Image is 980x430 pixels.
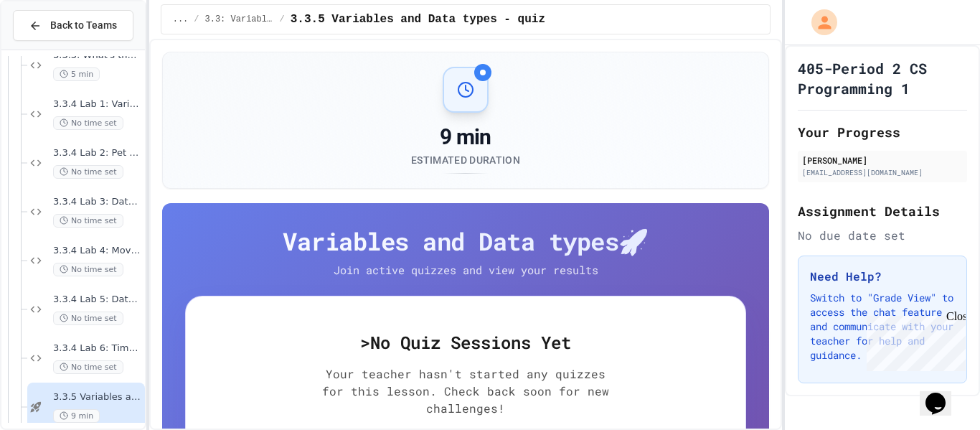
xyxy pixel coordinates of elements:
h5: > No Quiz Sessions Yet [209,331,723,354]
span: No time set [53,312,123,325]
span: 9 min [53,409,100,423]
div: Chat with us now!Close [6,6,99,91]
div: No due date set [798,227,967,244]
span: 3.3.4 Lab 1: Variable Name Corrector [53,98,142,111]
h1: 405-Period 2 CS Programming 1 [798,58,967,98]
h2: Your Progress [798,122,967,142]
span: No time set [53,360,123,374]
div: [PERSON_NAME] [802,154,963,167]
iframe: chat widget [920,373,966,416]
span: No time set [53,165,123,179]
span: No time set [53,214,123,228]
span: 3.3.4 Lab 4: Movie Database [53,245,142,257]
span: 3.3.4 Lab 3: Data Type Detective [53,196,142,208]
span: / [194,14,199,25]
div: [EMAIL_ADDRESS][DOMAIN_NAME] [802,167,963,178]
div: 9 min [411,124,520,150]
iframe: chat widget [861,310,966,371]
span: 3.3.4 Lab 6: Time Capsule Creator [53,342,142,355]
span: 3.3.4 Lab 5: Data Profile Organizer [53,294,142,306]
h3: Need Help? [810,268,955,285]
div: Estimated Duration [411,153,520,167]
span: 3.3.5 Variables and Data types - quiz [291,11,545,28]
p: Switch to "Grade View" to access the chat feature and communicate with your teacher for help and ... [810,291,955,363]
span: / [280,14,285,25]
p: Join active quizzes and view your results [304,262,627,279]
span: 3.3.5 Variables and Data types - quiz [53,391,142,403]
button: Back to Teams [13,10,133,41]
span: 3.3.4 Lab 2: Pet Store Inventory [53,147,142,159]
div: My Account [796,6,841,39]
span: ... [173,14,189,25]
span: Back to Teams [50,18,117,33]
span: 3.3: Variables and Data Types [205,14,274,25]
span: No time set [53,116,123,130]
span: No time set [53,263,123,276]
p: Your teacher hasn't started any quizzes for this lesson. Check back soon for new challenges! [322,365,609,417]
h4: Variables and Data types 🚀 [185,226,747,256]
span: 5 min [53,67,100,81]
span: 3.3.3: What's the Type? [53,50,142,62]
h2: Assignment Details [798,201,967,221]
